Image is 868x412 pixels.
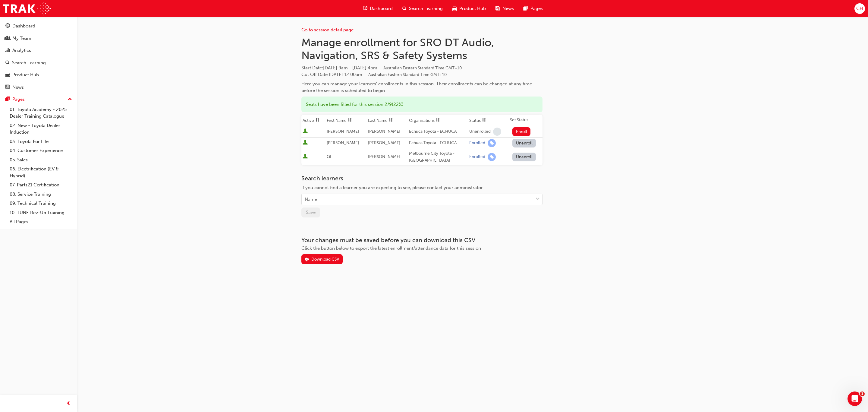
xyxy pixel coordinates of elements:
[327,154,331,159] span: QI
[68,96,72,103] span: up-icon
[2,19,74,94] button: DashboardMy TeamAnalyticsSearch LearningProduct HubNews
[358,2,398,15] a: guage-iconDashboard
[303,154,308,160] span: User is active
[409,150,467,164] div: Melbourne City Toyota - [GEOGRAPHIC_DATA]
[512,139,536,147] button: Unenroll
[402,5,407,12] span: search-icon
[519,2,548,15] a: pages-iconPages
[2,69,74,81] a: Product Hub
[301,72,447,77] span: Cut Off Date : [DATE] 12:00am
[367,115,408,126] th: Toggle SortBy
[459,5,486,12] span: Product Hub
[488,139,496,147] span: learningRecordVerb_ENROLL-icon
[301,208,320,217] button: Save
[482,118,486,123] span: sorting-icon
[7,217,74,227] a: All Pages
[368,129,400,134] span: [PERSON_NAME]
[12,96,25,103] div: Pages
[303,128,308,135] span: User is active
[469,129,491,135] div: Unenrolled
[12,84,24,91] div: News
[5,97,10,102] span: pages-icon
[2,82,74,93] a: News
[306,210,316,215] span: Save
[848,391,862,406] iframe: Intercom live chat
[530,5,543,12] span: Pages
[363,5,367,12] span: guage-icon
[5,60,10,66] span: search-icon
[7,164,74,180] a: 06. Electrification (EV & Hybrid)
[325,115,366,126] th: Toggle SortBy
[468,115,509,126] th: Toggle SortBy
[323,65,462,71] span: [DATE] 9am - [DATE] 4pm
[327,140,359,145] span: [PERSON_NAME]
[512,153,536,161] button: Unenroll
[301,97,542,113] div: Seats have been filled for this session : 2 / 9 ( 22% )
[12,47,31,54] div: Analytics
[854,3,865,14] button: CH
[856,5,863,12] span: CH
[301,115,326,126] th: Toggle SortBy
[368,140,400,145] span: [PERSON_NAME]
[7,208,74,217] a: 10. TUNE Rev-Up Training
[409,5,443,12] span: Search Learning
[303,140,308,146] span: User is active
[452,5,457,12] span: car-icon
[7,137,74,146] a: 03. Toyota For Life
[493,128,501,136] span: learningRecordVerb_NONE-icon
[7,180,74,190] a: 07. Parts21 Certification
[301,246,481,251] span: Click the button below to export the latest enrollment/attendance data for this session
[409,140,467,147] div: Echuca Toyota - ECHUCA
[389,118,393,123] span: sorting-icon
[5,36,10,41] span: people-icon
[327,129,359,134] span: [PERSON_NAME]
[408,115,468,126] th: Toggle SortBy
[301,81,542,94] div: Here you can manage your learners' enrollments in this session. Their enrollments can be changed ...
[7,155,74,165] a: 05. Sales
[436,118,440,123] span: sorting-icon
[368,154,400,159] span: [PERSON_NAME]
[368,72,447,77] span: Australian Eastern Standard Time GMT+10
[301,237,542,244] h3: Your changes must be saved before you can download this CSV
[301,175,542,182] h3: Search learners
[315,118,319,123] span: sorting-icon
[3,2,51,15] img: Trak
[488,153,496,161] span: learningRecordVerb_ENROLL-icon
[301,36,542,62] h1: Manage enrollment for SRO DT Audio, Navigation, SRS & Safety Systems
[7,190,74,199] a: 08. Service Training
[509,115,542,126] th: Set Status
[512,127,530,136] button: Enroll
[66,400,71,407] span: prev-icon
[5,24,10,29] span: guage-icon
[502,5,514,12] span: News
[383,65,462,71] span: Australian Eastern Standard Time GMT+10
[5,48,10,53] span: chart-icon
[5,85,10,90] span: news-icon
[524,5,528,12] span: pages-icon
[301,254,343,264] button: Download CSV
[12,71,39,78] div: Product Hub
[12,23,35,30] div: Dashboard
[12,35,31,42] div: My Team
[7,121,74,137] a: 02. New - Toyota Dealer Induction
[491,2,519,15] a: news-iconNews
[301,27,354,33] a: Go to session detail page
[2,33,74,44] a: My Team
[409,128,467,135] div: Echuca Toyota - ECHUCA
[301,185,484,190] span: If you cannot find a learner you are expecting to see, please contact your administrator.
[305,196,317,203] div: Name
[7,105,74,121] a: 01. Toyota Academy - 2025 Dealer Training Catalogue
[7,146,74,155] a: 04. Customer Experience
[398,2,448,15] a: search-iconSearch Learning
[348,118,352,123] span: sorting-icon
[370,5,393,12] span: Dashboard
[5,72,10,78] span: car-icon
[7,199,74,208] a: 09. Technical Training
[448,2,491,15] a: car-iconProduct Hub
[2,94,74,105] button: Pages
[2,21,74,32] a: Dashboard
[860,391,865,396] span: 1
[305,257,309,262] span: download-icon
[301,65,542,71] span: Start Date :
